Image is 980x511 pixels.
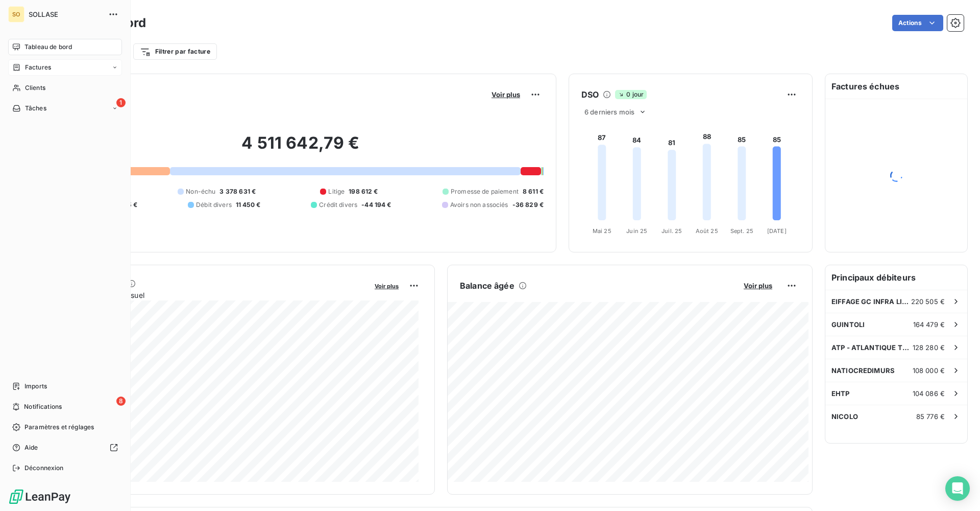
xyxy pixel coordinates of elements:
[116,397,126,406] span: 8
[488,90,523,99] button: Voir plus
[24,423,94,432] span: Paramètres et réglages
[945,476,970,501] div: Open Intercom Messenger
[116,98,126,107] span: 1
[825,74,967,99] h6: Factures échues
[730,227,753,235] tspan: Sept. 25
[615,90,647,99] span: 0 jour
[825,265,967,290] h6: Principaux débiteurs
[460,280,514,292] h6: Balance âgée
[58,133,544,164] h2: 4 511 642,79 €
[767,227,787,235] tspan: [DATE]
[24,402,62,411] span: Notifications
[24,463,64,473] span: Déconnexion
[196,200,232,210] span: Débit divers
[744,282,772,290] span: Voir plus
[593,227,611,235] tspan: Mai 25
[512,200,544,210] span: -36 829 €
[831,412,858,421] span: NICOLO
[375,283,399,290] span: Voir plus
[831,389,850,398] span: EHTP
[831,366,895,375] span: NATIOCREDIMURS
[911,297,945,306] span: 220 505 €
[29,10,102,18] span: SOLLASE
[328,187,345,196] span: Litige
[219,187,256,196] span: 3 378 631 €
[523,187,544,196] span: 8 611 €
[892,15,943,31] button: Actions
[361,200,391,210] span: -44 194 €
[492,90,520,99] span: Voir plus
[133,43,217,60] button: Filtrer par facture
[236,200,260,210] span: 11 450 €
[372,281,402,290] button: Voir plus
[8,439,122,456] a: Aide
[319,200,357,210] span: Crédit divers
[25,63,51,72] span: Factures
[913,389,945,398] span: 104 086 €
[186,187,215,196] span: Non-échu
[349,187,378,196] span: 198 612 €
[581,88,599,101] h6: DSO
[913,366,945,375] span: 108 000 €
[584,108,634,116] span: 6 derniers mois
[25,104,46,113] span: Tâches
[25,83,45,92] span: Clients
[24,443,38,452] span: Aide
[450,200,508,210] span: Avoirs non associés
[831,320,865,329] span: GUINTOLI
[626,227,647,235] tspan: Juin 25
[8,489,71,505] img: Logo LeanPay
[24,382,47,391] span: Imports
[451,187,519,196] span: Promesse de paiement
[8,6,24,22] div: SO
[916,412,945,421] span: 85 776 €
[831,297,911,306] span: EIFFAGE GC INFRA LINEAIRES
[831,343,913,352] span: ATP - ATLANTIQUE TRAVAUX PUBLICS
[24,42,72,52] span: Tableau de bord
[741,281,775,290] button: Voir plus
[913,343,945,352] span: 128 280 €
[913,320,945,329] span: 164 479 €
[696,227,718,235] tspan: Août 25
[661,227,682,235] tspan: Juil. 25
[58,290,367,300] span: Chiffre d'affaires mensuel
